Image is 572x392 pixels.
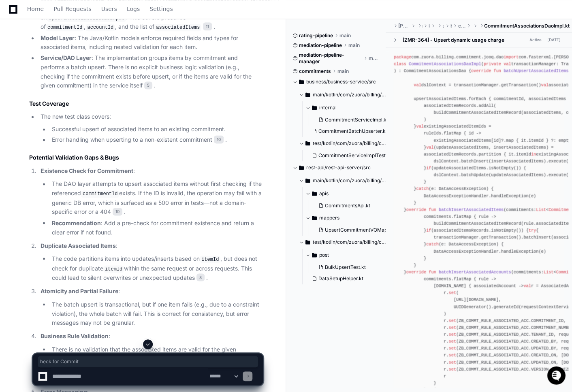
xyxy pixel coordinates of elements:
[429,207,436,212] span: fun
[8,60,23,75] img: 1736555170064-99ba0984-63c1-480f-8ee9-699278ef63ed
[416,124,423,129] span: val
[113,208,122,216] span: 10
[299,236,386,249] button: test/kotlin/com/zuora/billing/commitment/tests
[85,24,115,31] code: accountId
[299,163,304,173] svg: Directory
[47,15,126,22] code: UpsertAssociatedItemsInput
[318,275,363,282] span: DataSetupHelper.kt
[299,68,331,75] span: commitments
[49,254,263,282] li: The code partitions items into updates/inserts based on , but does not check for duplicate within...
[305,249,386,262] button: post
[449,325,456,330] span: set
[449,318,456,323] span: set
[493,68,501,73] span: fun
[450,23,451,29] span: billing
[319,252,329,258] span: post
[41,286,263,296] p: :
[426,166,431,170] span: if
[504,55,519,60] span: import
[305,90,310,100] svg: Directory
[41,331,263,341] p: :
[305,101,393,114] button: internal
[458,23,465,29] span: commitment
[312,213,317,223] svg: Directory
[449,290,456,295] span: set
[315,114,388,126] button: CommitmentServiceImpl.kt
[49,218,263,237] li: : Add a pre-check for commitment existence and return a clear error if not found.
[484,62,501,66] span: private
[49,125,263,134] li: Successful upsert of associated items to an existing commitment.
[312,250,317,260] svg: Directory
[471,68,491,73] span: override
[103,265,124,273] code: itemId
[523,283,531,288] span: val
[442,23,444,29] span: zuora
[52,219,101,226] strong: Recommendation
[325,227,400,233] span: UpsertCommitmentVOMapper.kt
[40,358,256,365] span: heck for Commit
[49,300,263,327] li: The batch upsert is transactional, but if one item fails (e.g., due to a constraint violation), t...
[348,42,360,49] span: main
[546,365,568,387] iframe: Open customer support
[27,6,44,11] span: Home
[394,62,406,66] span: class
[138,63,147,72] button: Start new chat
[369,55,380,62] span: main
[305,187,393,200] button: apis
[81,85,98,91] span: Pylon
[504,68,568,73] span: batchUpsertAssociatedItems
[292,161,380,174] button: rest-api/rest-api-server/src
[41,332,109,339] strong: Business Rule Validation
[426,228,431,233] span: if
[49,135,263,145] li: Error handling when upserting to a non-existent commitment .
[41,287,118,294] strong: Atomicity and Partial Failure
[319,215,339,221] span: mappers
[305,138,310,148] svg: Directory
[41,54,92,61] strong: Service/DAO Layer
[439,207,504,212] span: batchInsertAssociatedItems
[101,6,117,11] span: Users
[315,224,394,236] button: UpsertCommitmentVOMapper.kt
[41,242,116,249] strong: Duplicate Associated Items
[429,23,429,29] span: kotlin
[41,167,133,174] strong: Existence Check for Commitment
[406,207,426,212] span: override
[312,189,317,198] svg: Directory
[318,152,391,159] span: CommitmentServiceImplTest.kt
[299,137,386,150] button: test/kotlin/com/zuora/billing/commitment/business/service
[315,262,381,273] button: BulkUpsertTest.kt
[484,23,570,29] span: CommitmentAssociationsDaoImpl.kt
[299,77,304,87] svg: Directory
[325,202,370,209] span: CommitmentsApi.kt
[38,34,263,52] li: : The Java/Kotlin models enforce required fields and types for associated items, including nested...
[38,112,263,145] li: The new test class covers:
[41,166,263,176] p: :
[57,85,98,91] a: Powered byPylon
[299,88,386,101] button: main/kotlin/com/zuora/billing/commitment/business/service
[313,92,386,98] span: main/kotlin/com/zuora/billing/commitment/business/service
[312,103,317,113] svg: Directory
[426,242,439,247] span: catch
[214,135,224,143] span: 10
[305,211,393,224] button: mappers
[429,270,436,275] span: fun
[299,52,362,65] span: mediation-pipeline-manager
[46,24,84,31] code: commitmentId
[203,22,212,30] span: 11
[306,164,371,171] span: rest-api/rest-api-server/src
[531,152,536,157] span: in
[28,60,133,68] div: Start new chat
[49,179,263,217] li: The DAO layer attempts to upsert associated items without first checking if the referenced exists...
[299,42,342,49] span: mediation-pipeline
[292,75,380,88] button: business/business-service/src
[299,174,386,187] button: main/kotlin/com/zuora/billing/commitment
[313,177,386,184] span: main/kotlin/com/zuora/billing/commitment
[41,34,75,41] strong: Model Layer
[536,207,546,212] span: List
[406,270,426,275] span: override
[315,200,388,211] button: CommitmentsApi.kt
[8,32,147,45] div: Welcome
[41,241,263,250] p: :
